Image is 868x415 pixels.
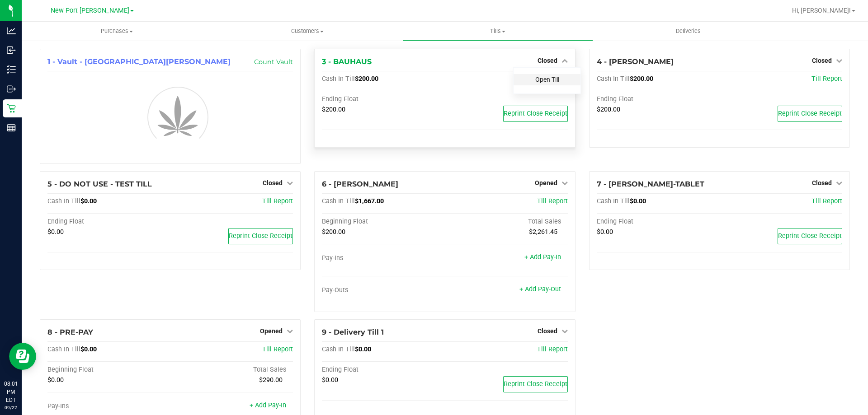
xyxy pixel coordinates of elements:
[538,327,557,335] span: Closed
[597,228,613,236] span: $0.00
[778,110,842,117] span: Reprint Close Receipt
[597,75,630,83] span: Cash In Till
[212,22,402,41] a: Customers
[7,123,16,132] inline-svg: Reports
[47,180,152,188] span: 5 - DO NOT USE - TEST TILL
[322,197,355,205] span: Cash In Till
[504,110,567,117] span: Reprint Close Receipt
[7,46,16,55] inline-svg: Inbound
[262,197,293,205] a: Till Report
[254,58,293,66] a: Count Vault
[7,84,16,93] inline-svg: Outbound
[322,228,345,236] span: $200.00
[503,106,568,122] button: Reprint Close Receipt
[597,95,720,103] div: Ending Float
[355,75,378,83] span: $200.00
[811,197,842,205] a: Till Report
[812,57,832,64] span: Closed
[322,106,345,113] span: $200.00
[322,57,372,66] span: 3 - BAUHAUS
[322,366,445,374] div: Ending Float
[322,328,384,336] span: 9 - Delivery Till 1
[630,75,653,83] span: $200.00
[322,254,445,262] div: Pay-Ins
[445,218,568,226] div: Total Sales
[597,180,704,188] span: 7 - [PERSON_NAME]-TABLET
[9,343,36,370] iframe: Resource center
[4,380,18,404] p: 08:01 PM EDT
[7,104,16,113] inline-svg: Retail
[47,345,80,353] span: Cash In Till
[322,75,355,83] span: Cash In Till
[664,27,713,35] span: Deliveries
[7,65,16,74] inline-svg: Inventory
[7,26,16,35] inline-svg: Analytics
[170,366,293,374] div: Total Sales
[529,228,557,236] span: $2,261.45
[22,22,212,41] a: Purchases
[47,376,64,384] span: $0.00
[47,366,170,374] div: Beginning Float
[47,197,80,205] span: Cash In Till
[47,328,93,336] span: 8 - PRE-PAY
[597,57,674,66] span: 4 - [PERSON_NAME]
[503,376,568,392] button: Reprint Close Receipt
[537,197,568,205] a: Till Report
[260,327,283,335] span: Opened
[322,345,355,353] span: Cash In Till
[593,22,783,41] a: Deliveries
[778,228,842,244] button: Reprint Close Receipt
[778,232,842,240] span: Reprint Close Receipt
[355,197,384,205] span: $1,667.00
[537,345,568,353] a: Till Report
[47,402,170,410] div: Pay-Ins
[535,76,559,83] a: Open Till
[322,218,445,226] div: Beginning Float
[322,286,445,294] div: Pay-Outs
[322,95,445,103] div: Ending Float
[51,7,129,14] span: New Port [PERSON_NAME]
[597,197,630,205] span: Cash In Till
[812,179,832,187] span: Closed
[402,22,593,41] a: Tills
[212,27,402,35] span: Customers
[4,404,18,411] p: 09/22
[22,27,212,35] span: Purchases
[597,218,720,226] div: Ending Float
[263,179,283,187] span: Closed
[262,345,293,353] a: Till Report
[504,380,567,388] span: Reprint Close Receipt
[778,106,842,122] button: Reprint Close Receipt
[47,57,231,66] span: 1 - Vault - [GEOGRAPHIC_DATA][PERSON_NAME]
[597,106,620,113] span: $200.00
[792,7,851,14] span: Hi, [PERSON_NAME]!
[228,228,293,244] button: Reprint Close Receipt
[250,401,286,409] a: + Add Pay-In
[535,179,557,187] span: Opened
[259,376,283,384] span: $290.00
[80,197,97,205] span: $0.00
[229,232,292,240] span: Reprint Close Receipt
[538,57,557,64] span: Closed
[80,345,97,353] span: $0.00
[519,285,561,293] a: + Add Pay-Out
[47,228,64,236] span: $0.00
[47,218,170,226] div: Ending Float
[322,180,398,188] span: 6 - [PERSON_NAME]
[811,75,842,83] a: Till Report
[355,345,371,353] span: $0.00
[322,376,338,384] span: $0.00
[403,27,592,35] span: Tills
[630,197,646,205] span: $0.00
[524,253,561,261] a: + Add Pay-In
